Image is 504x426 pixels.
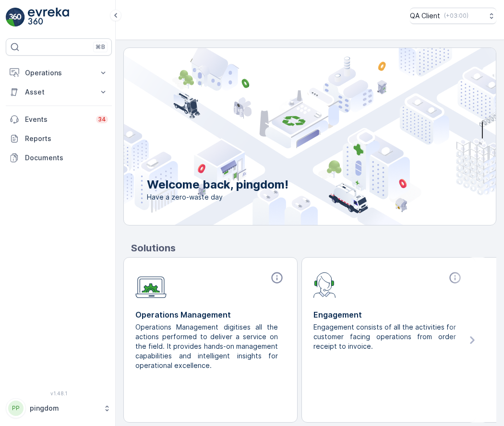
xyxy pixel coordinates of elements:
a: Events34 [6,110,112,129]
p: Asset [25,87,93,97]
p: Welcome back, pingdom! [147,177,288,192]
p: 34 [98,116,106,123]
p: Operations Management digitises all the actions performed to deliver a service on the field. It p... [135,322,278,370]
span: Have a zero-waste day [147,192,288,202]
img: logo_light-DOdMpM7g.png [28,8,69,27]
p: Reports [25,134,108,143]
p: pingdom [30,403,98,413]
button: PPpingdom [6,398,112,418]
p: Engagement [313,309,464,320]
p: Events [25,115,90,124]
img: logo [6,8,25,27]
img: module-icon [135,271,167,298]
span: v 1.48.1 [6,390,112,396]
a: Reports [6,129,112,148]
p: Operations [25,68,93,78]
img: city illustration [81,48,496,225]
p: ( +03:00 ) [444,12,468,20]
p: ⌘B [96,43,105,51]
p: Engagement consists of all the activities for customer facing operations from order receipt to in... [313,322,456,351]
p: Solutions [131,241,496,255]
p: Documents [25,153,108,163]
div: PP [8,401,24,416]
a: Documents [6,148,112,167]
button: QA Client(+03:00) [410,8,496,24]
p: Operations Management [135,309,286,320]
button: Operations [6,63,112,83]
img: module-icon [313,271,336,298]
p: QA Client [410,11,440,21]
button: Asset [6,83,112,102]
